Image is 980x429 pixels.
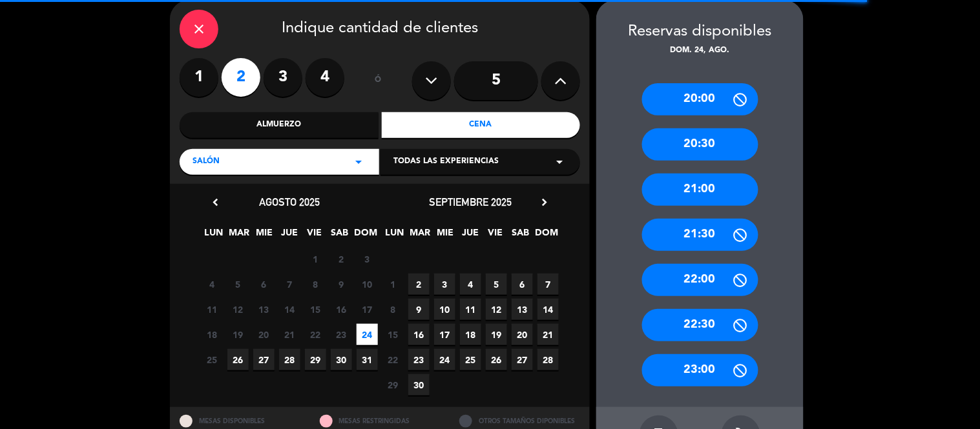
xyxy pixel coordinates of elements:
span: 19 [227,324,249,345]
span: 9 [331,274,352,295]
span: 4 [460,274,481,295]
span: 22 [382,349,404,370]
i: chevron_left [209,195,222,209]
span: MIE [435,225,456,246]
div: dom. 24, ago. [596,45,804,57]
i: arrow_drop_down [351,154,366,170]
span: 13 [253,299,275,320]
div: ó [357,58,399,103]
span: DOM [536,225,557,246]
span: 1 [382,274,404,295]
span: 18 [460,324,481,345]
label: 2 [222,58,260,97]
span: 6 [512,274,533,295]
span: 8 [382,299,404,320]
span: 2 [408,274,430,295]
span: MIE [254,225,275,246]
span: 23 [331,324,352,345]
span: 3 [434,274,455,295]
span: LUN [203,225,225,246]
span: Todas las experiencias [393,155,499,168]
i: chevron_right [537,195,551,209]
div: Indique cantidad de clientes [180,10,580,48]
span: SALÓN [193,155,220,168]
span: 22 [305,324,326,345]
span: 7 [279,274,300,295]
span: 5 [486,274,507,295]
span: 28 [279,349,300,370]
span: 26 [486,349,507,370]
span: 3 [357,248,378,270]
span: 11 [460,299,481,320]
span: SAB [329,225,351,246]
span: DOM [355,225,376,246]
span: JUE [279,225,300,246]
i: arrow_drop_down [552,154,567,170]
span: 17 [357,299,378,320]
span: 31 [357,349,378,370]
span: 25 [202,349,223,370]
div: Almuerzo [180,112,379,138]
span: 30 [408,374,430,395]
span: 21 [279,324,300,345]
div: Reservas disponibles [596,19,804,45]
span: 1 [305,248,326,270]
span: 5 [227,274,249,295]
span: 19 [486,324,507,345]
span: LUN [384,225,406,246]
label: 1 [180,58,218,97]
span: agosto 2025 [259,195,320,208]
span: 18 [202,324,223,345]
span: 14 [279,299,300,320]
span: 15 [382,324,404,345]
div: 22:30 [642,309,758,341]
span: 16 [408,324,430,345]
span: 29 [382,374,404,395]
span: 12 [227,299,249,320]
span: 27 [253,349,275,370]
span: 14 [537,299,559,320]
span: 24 [434,349,455,370]
span: VIE [304,225,326,246]
span: 7 [537,274,559,295]
div: 22:00 [642,264,758,296]
span: 28 [537,349,559,370]
span: 25 [460,349,481,370]
span: 27 [512,349,533,370]
span: 6 [253,274,275,295]
span: 4 [202,274,223,295]
div: 20:00 [642,83,758,115]
div: 23:00 [642,354,758,386]
span: VIE [485,225,506,246]
span: 12 [486,299,507,320]
span: 17 [434,324,455,345]
span: MAR [229,225,250,246]
label: 4 [306,58,344,97]
span: 2 [331,248,352,270]
span: SAB [510,225,532,246]
span: 10 [434,299,455,320]
span: 20 [253,324,275,345]
span: 16 [331,299,352,320]
span: JUE [460,225,481,246]
span: 13 [512,299,533,320]
span: 15 [305,299,326,320]
span: MAR [410,225,431,246]
span: 11 [202,299,223,320]
label: 3 [264,58,302,97]
span: 30 [331,349,352,370]
span: 26 [227,349,249,370]
div: Cena [382,112,581,138]
div: 20:30 [642,128,758,161]
span: septiembre 2025 [429,195,512,208]
span: 8 [305,274,326,295]
i: close [191,21,207,37]
span: 9 [408,299,430,320]
span: 10 [357,274,378,295]
span: 29 [305,349,326,370]
div: 21:00 [642,174,758,206]
span: 21 [537,324,559,345]
span: 23 [408,349,430,370]
span: 20 [512,324,533,345]
div: 21:30 [642,219,758,251]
